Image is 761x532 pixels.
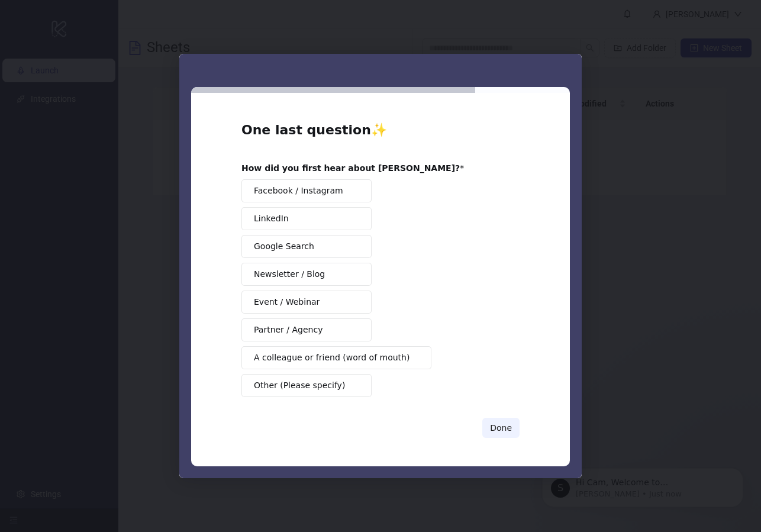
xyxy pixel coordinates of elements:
button: A colleague or friend (word of mouth) [241,346,431,369]
span: Newsletter / Blog [254,268,325,280]
button: Event / Webinar [241,291,372,314]
div: message notification from Simon, Just now. Hi Cam, Welcome to Kitchn.io! 🎉 You’re all set to star... [18,25,219,64]
b: How did you first hear about [PERSON_NAME]? [241,163,460,173]
span: LinkedIn [254,212,289,225]
button: Facebook / Instagram [241,179,372,202]
span: A colleague or friend (word of mouth) [254,352,409,364]
span: Event / Webinar [254,296,320,308]
span: Partner / Agency [254,324,323,336]
button: Google Search [241,235,372,258]
button: Newsletter / Blog [241,263,372,286]
span: Hi Cam, Welcome to [DOMAIN_NAME]! 🎉 You’re all set to start launching ads effortlessly. Here’s wh... [51,34,203,279]
p: Message from Simon, sent Just now [51,46,204,56]
h2: ✨ [241,121,520,146]
button: LinkedIn [241,207,372,230]
b: One last question [241,122,371,137]
span: Facebook / Instagram [254,185,343,197]
button: Partner / Agency [241,318,372,341]
span: Google Search [254,240,314,253]
div: Profile image for Simon [27,36,46,54]
span: Other (Please specify) [254,379,345,392]
button: Other (Please specify) [241,374,372,397]
button: Done [482,418,520,438]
